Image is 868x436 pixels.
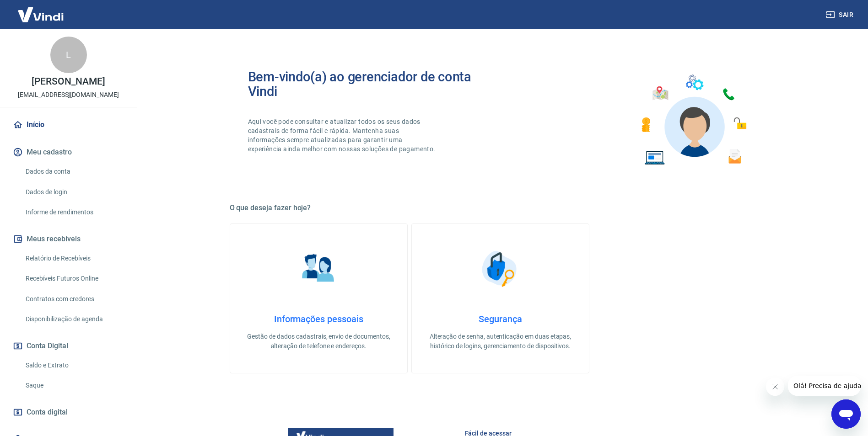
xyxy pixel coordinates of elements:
button: Meu cadastro [11,142,126,162]
iframe: Botão para abrir a janela de mensagens [831,399,861,429]
p: Aqui você pode consultar e atualizar todos os seus dados cadastrais de forma fácil e rápida. Mant... [248,117,437,154]
a: Contratos com credores [22,290,126,308]
a: Relatório de Recebíveis [22,249,126,268]
span: Conta digital [27,406,68,419]
a: Conta digital [11,402,126,422]
a: Dados de login [22,183,126,202]
a: Disponibilização de agenda [22,310,126,329]
button: Meus recebíveis [11,229,126,249]
a: Saque [22,376,126,395]
img: Imagem de um avatar masculino com diversos icones exemplificando as funcionalidades do gerenciado... [633,69,753,170]
a: Informações pessoaisInformações pessoaisGestão de dados cadastrais, envio de documentos, alteraçã... [230,223,408,373]
iframe: Mensagem da empresa [788,376,861,396]
h4: Informações pessoais [245,314,393,324]
div: L [50,37,87,73]
a: Saldo e Extrato [22,356,126,375]
iframe: Fechar mensagem [766,378,784,396]
p: [PERSON_NAME] [32,77,105,86]
img: Vindi [11,0,70,28]
button: Sair [824,6,857,23]
button: Conta Digital [11,336,126,356]
img: Informações pessoais [296,246,341,292]
p: [EMAIL_ADDRESS][DOMAIN_NAME] [18,90,119,100]
a: Informe de rendimentos [22,203,126,222]
a: SegurançaSegurançaAlteração de senha, autenticação em duas etapas, histórico de logins, gerenciam... [411,223,589,373]
a: Dados da conta [22,162,126,181]
h5: O que deseja fazer hoje? [230,203,771,213]
a: Início [11,115,126,135]
img: Segurança [477,246,523,292]
a: Recebíveis Futuros Online [22,269,126,288]
p: Gestão de dados cadastrais, envio de documentos, alteração de telefone e endereços. [245,332,393,351]
p: Alteração de senha, autenticação em duas etapas, histórico de logins, gerenciamento de dispositivos. [426,332,574,351]
span: Olá! Precisa de ajuda? [5,6,77,14]
h4: Segurança [426,314,574,324]
h2: Bem-vindo(a) ao gerenciador de conta Vindi [248,69,501,99]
